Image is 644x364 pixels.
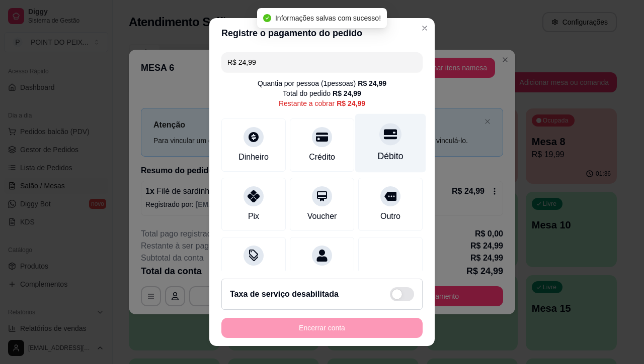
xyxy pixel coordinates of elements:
[227,52,417,72] input: Ex.: hambúrguer de cordeiro
[307,210,337,222] div: Voucher
[283,88,361,98] div: Total do pedido
[275,14,381,22] span: Informações salvas com sucesso!
[279,98,365,108] div: Restante a cobrar
[333,88,361,98] div: R$ 24,99
[236,270,271,282] div: Desconto
[378,150,404,163] div: Débito
[417,20,433,36] button: Close
[380,210,400,222] div: Outro
[248,210,259,222] div: Pix
[238,151,269,163] div: Dinheiro
[258,78,386,88] div: Quantia por pessoa ( 1 pessoas)
[337,98,365,108] div: R$ 24,99
[263,14,271,22] span: check-circle
[358,78,386,88] div: R$ 24,99
[209,18,435,48] header: Registre o pagamento do pedido
[230,288,339,300] h2: Taxa de serviço desabilitada
[300,270,344,282] div: Dividir conta
[309,151,335,163] div: Crédito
